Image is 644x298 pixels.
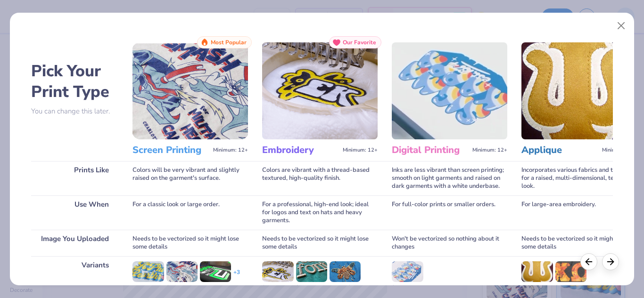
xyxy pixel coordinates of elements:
img: Standard [166,261,198,282]
h3: Screen Printing [132,144,209,156]
div: Standard [392,283,423,291]
img: Standard [521,261,553,282]
span: Minimum: 12+ [213,147,248,153]
img: Screen Printing [132,42,248,139]
h3: Applique [521,144,598,156]
span: Most Popular [211,39,247,46]
div: Needs to be vectorized so it might lose some details [521,230,637,256]
div: Won't be vectorized so nothing about it changes [392,230,507,256]
div: Prints Like [31,161,118,195]
span: Minimum: 12+ [343,147,378,153]
div: Needs to be vectorized so it might lose some details [262,230,378,256]
div: 3D Puff [296,283,327,291]
div: Needs to be vectorized so it might lose some details [132,230,248,256]
div: Puff Ink [132,283,164,291]
img: Sublimated [555,261,586,282]
div: For a classic look or large order. [132,195,248,230]
div: Colors are vibrant with a thread-based textured, high-quality finish. [262,161,378,195]
div: For a professional, high-end look; ideal for logos and text on hats and heavy garments. [262,195,378,230]
div: Standard [262,283,293,291]
img: Standard [262,261,293,282]
h3: Embroidery [262,144,339,156]
img: Standard [392,261,423,282]
span: Minimum: 12+ [602,147,637,153]
img: Digital Printing [392,42,507,139]
div: Neon Ink [200,283,231,291]
img: Neon Ink [200,261,231,282]
div: For full-color prints or smaller orders. [392,195,507,230]
div: Incorporates various fabrics and threads for a raised, multi-dimensional, textured look. [521,161,637,195]
img: Applique [521,42,637,139]
img: Puff Ink [132,261,164,282]
h2: Pick Your Print Type [31,61,118,102]
div: Image You Uploaded [31,230,118,256]
div: Standard [166,283,198,291]
div: Standard [521,283,553,291]
span: Minimum: 12+ [472,147,507,153]
div: For large-area embroidery. [521,195,637,230]
div: + 3 [233,268,240,284]
div: Use When [31,195,118,230]
img: 3D Puff [296,261,327,282]
img: Metallic & Glitter [330,261,361,282]
span: Our Favorite [343,39,376,46]
img: Embroidery [262,42,378,139]
h3: Digital Printing [392,144,469,156]
div: Sublimated [555,283,586,291]
div: Inks are less vibrant than screen printing; smooth on light garments and raised on dark garments ... [392,161,507,195]
p: You can change this later. [31,107,118,115]
div: Colors will be very vibrant and slightly raised on the garment's surface. [132,161,248,195]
